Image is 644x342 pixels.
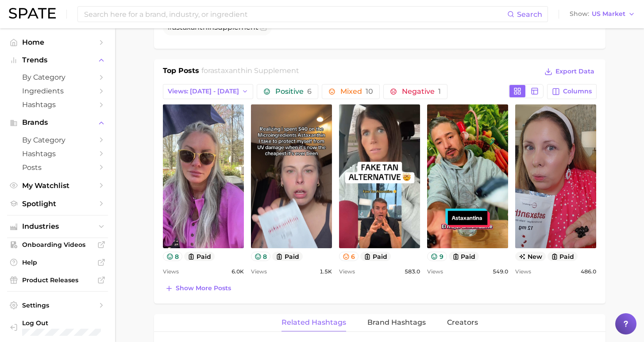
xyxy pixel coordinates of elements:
[405,266,420,277] span: 583.0
[22,276,93,284] span: Product Releases
[22,87,93,95] span: Ingredients
[563,88,592,95] span: Columns
[251,266,267,277] span: Views
[22,100,93,109] span: Hashtags
[581,266,596,277] span: 486.0
[548,252,578,261] button: paid
[7,179,108,192] a: My Watchlist
[7,273,108,287] a: Product Releases
[7,70,108,84] a: by Category
[7,54,108,67] button: Trends
[493,266,508,277] span: 549.0
[22,200,93,208] span: Spotlight
[163,84,254,99] button: Views: [DATE] - [DATE]
[367,319,426,327] span: Brand Hashtags
[22,181,93,190] span: My Watchlist
[366,87,373,96] span: 10
[449,252,479,261] button: paid
[515,252,546,261] span: new
[7,133,108,147] a: by Category
[515,266,531,277] span: Views
[22,119,93,127] span: Brands
[22,136,93,144] span: by Category
[542,65,596,78] button: Export Data
[547,84,596,99] button: Columns
[438,87,441,96] span: 1
[9,8,56,19] img: SPATE
[163,65,199,79] h1: Top Posts
[320,266,332,277] span: 1.5k
[22,319,101,327] span: Log Out
[184,252,215,261] button: paid
[570,12,589,16] span: Show
[7,147,108,161] a: Hashtags
[22,241,93,249] span: Onboarding Videos
[172,23,214,31] span: astaxanthin
[231,266,244,277] span: 6.0k
[22,56,93,64] span: Trends
[7,316,108,338] a: Log out. Currently logged in with e-mail alyssa@spate.nyc.
[307,87,312,96] span: 6
[7,220,108,233] button: Industries
[163,266,179,277] span: Views
[7,98,108,111] a: Hashtags
[251,252,271,261] button: 8
[567,8,637,20] button: ShowUS Market
[592,12,625,16] span: US Market
[360,252,391,261] button: paid
[7,161,108,174] a: Posts
[282,319,346,327] span: Related Hashtags
[447,319,478,327] span: Creators
[7,238,108,251] a: Onboarding Videos
[176,284,231,292] span: Show more posts
[7,35,108,49] a: Home
[340,88,373,95] span: Mixed
[22,223,93,231] span: Industries
[22,301,93,309] span: Settings
[7,116,108,129] button: Brands
[339,266,355,277] span: Views
[22,38,93,46] span: Home
[22,163,93,172] span: Posts
[7,197,108,211] a: Spotlight
[168,88,239,95] span: Views: [DATE] - [DATE]
[163,252,183,261] button: 8
[402,88,441,95] span: Negative
[214,23,258,31] span: supplement
[555,68,594,75] span: Export Data
[83,7,507,22] input: Search here for a brand, industry, or ingredient
[163,282,233,295] button: Show more posts
[210,66,299,75] span: astaxanthin supplement
[7,299,108,312] a: Settings
[22,258,93,266] span: Help
[201,65,299,79] h2: for
[22,150,93,158] span: Hashtags
[427,252,447,261] button: 9
[167,23,258,31] span: #
[272,252,303,261] button: paid
[7,84,108,98] a: Ingredients
[427,266,443,277] span: Views
[517,10,542,19] span: Search
[339,252,359,261] button: 6
[22,73,93,81] span: by Category
[275,88,312,95] span: Positive
[7,256,108,269] a: Help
